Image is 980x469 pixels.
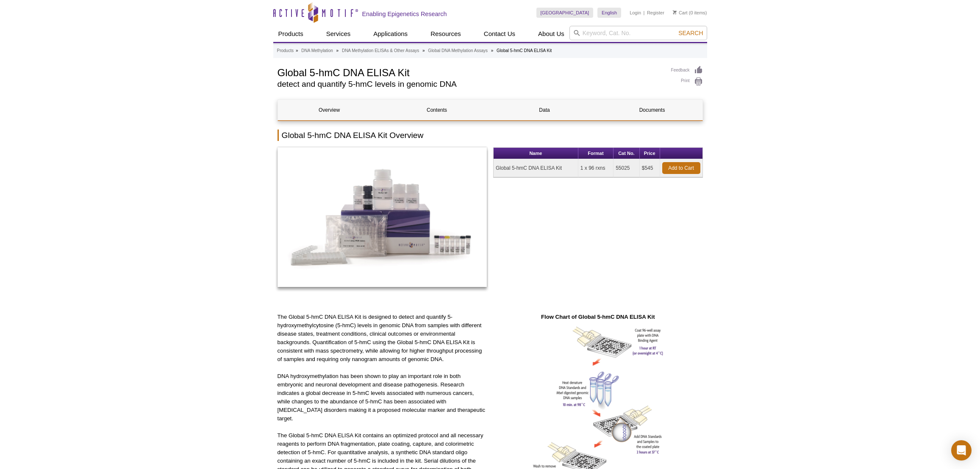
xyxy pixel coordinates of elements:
[278,147,487,290] a: hMeDIP Kit
[676,29,705,37] button: Search
[278,130,703,141] h2: Global 5-hmC DNA ELISA Kit Overview
[614,159,640,177] td: 55025
[362,10,447,18] h2: Enabling Epigenetics Research
[662,162,700,174] a: Add to Cart
[640,159,660,177] td: $545
[533,26,569,42] a: About Us
[569,26,707,40] input: Keyword, Cat. No.
[386,100,489,120] a: Contents
[640,148,660,159] th: Price
[273,26,308,42] a: Products
[278,147,487,287] img: Glbal 5-hmC Kit
[479,26,520,42] a: Contact Us
[494,159,578,177] td: Global 5-hmC DNA ELISA Kit
[673,10,677,14] img: Your Cart
[536,8,594,18] a: [GEOGRAPHIC_DATA]
[673,10,688,16] a: Cart
[630,10,641,16] a: Login
[491,48,494,53] li: »
[277,47,294,55] a: Products
[497,48,552,53] li: Global 5-hmC DNA ELISA Kit
[494,148,578,159] th: Name
[578,148,614,159] th: Format
[422,48,425,53] li: »
[647,10,664,16] a: Register
[428,47,488,55] a: Global DNA Methylation Assays
[336,48,339,53] li: »
[425,26,466,42] a: Resources
[278,80,663,88] h2: detect and quantify 5-hmC levels in genomic DNA
[671,66,703,75] a: Feedback
[597,8,621,18] a: English
[278,313,487,364] p: The Global 5-hmC DNA ELISA Kit is designed to detect and quantify 5-hydroxymethylcytosine (5-hmC)...
[301,47,333,55] a: DNA Methylation
[601,100,704,120] a: Documents
[578,159,614,177] td: 1 x 96 rxns
[296,48,298,53] li: »
[493,100,596,120] a: Data
[673,8,707,18] li: (0 items)
[278,66,663,78] h1: Global 5-hmC DNA ELISA Kit
[678,30,703,36] span: Search
[278,372,487,423] p: DNA hydroxymethylation has been shown to play an important role in both embryonic and neuronal de...
[321,26,356,42] a: Services
[368,26,413,42] a: Applications
[671,77,703,86] a: Print
[278,100,381,120] a: Overview
[614,148,640,159] th: Cat No.
[951,440,972,461] div: Open Intercom Messenger
[342,47,419,55] a: DNA Methylation ELISAs & Other Assays
[644,8,645,18] li: |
